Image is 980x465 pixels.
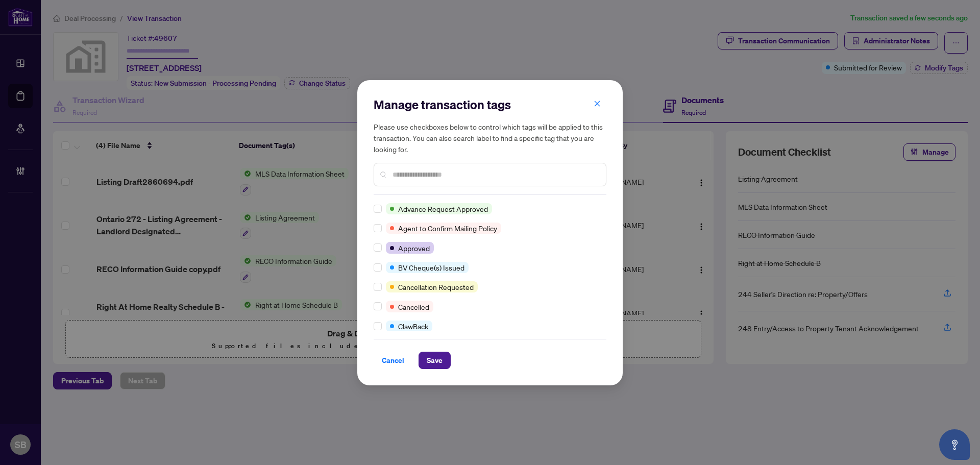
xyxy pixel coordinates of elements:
button: Open asap [939,429,970,460]
button: Save [419,352,451,369]
span: BV Cheque(s) Issued [398,262,464,273]
h2: Manage transaction tags [374,96,606,113]
span: Cancel [382,352,404,369]
span: Cancellation Requested [398,281,474,292]
span: Advance Request Approved [398,203,488,214]
span: Approved [398,242,430,254]
h5: Please use checkboxes below to control which tags will be applied to this transaction. You can al... [374,121,606,155]
span: close [594,100,601,107]
button: Cancel [374,352,412,369]
span: Save [427,352,443,369]
span: ClawBack [398,321,428,332]
span: Cancelled [398,301,429,312]
span: Agent to Confirm Mailing Policy [398,223,497,234]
